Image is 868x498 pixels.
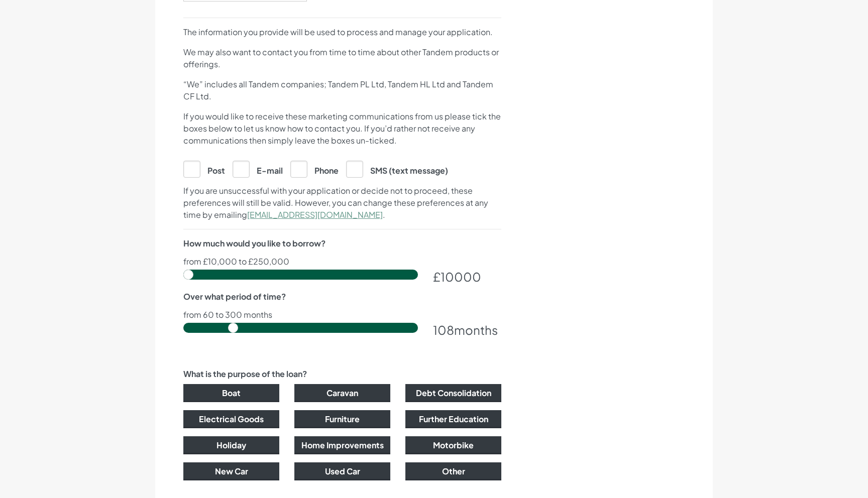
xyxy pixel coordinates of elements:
[433,322,454,337] span: 108
[183,384,279,402] button: Boat
[290,161,339,177] label: Phone
[441,269,481,284] span: 10000
[346,161,448,177] label: SMS (text message)
[183,110,501,147] p: If you would like to receive these marketing communications from us please tick the boxes below t...
[183,78,501,102] p: “We” includes all Tandem companies; Tandem PL Ltd, Tandem HL Ltd and Tandem CF Ltd.
[183,185,501,221] p: If you are unsuccessful with your application or decide not to proceed, these preferences will st...
[294,384,390,402] button: Caravan
[183,258,501,266] p: from £10,000 to £250,000
[294,436,390,454] button: Home Improvements
[183,26,501,38] p: The information you provide will be used to process and manage your application.
[247,209,383,220] a: [EMAIL_ADDRESS][DOMAIN_NAME]
[294,410,390,428] button: Furniture
[183,311,501,319] p: from 60 to 300 months
[183,237,325,250] label: How much would you like to borrow?
[183,462,279,480] button: New Car
[433,321,501,339] div: months
[405,436,501,454] button: Motorbike
[183,46,501,70] p: We may also want to contact you from time to time about other Tandem products or offerings.
[183,368,307,380] label: What is the purpose of the loan?
[405,462,501,480] button: Other
[405,410,501,428] button: Further Education
[183,291,286,303] label: Over what period of time?
[183,161,225,177] label: Post
[294,462,390,480] button: Used Car
[233,161,283,177] label: E-mail
[433,268,501,286] div: £
[405,384,501,402] button: Debt Consolidation
[183,436,279,454] button: Holiday
[183,410,279,428] button: Electrical Goods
